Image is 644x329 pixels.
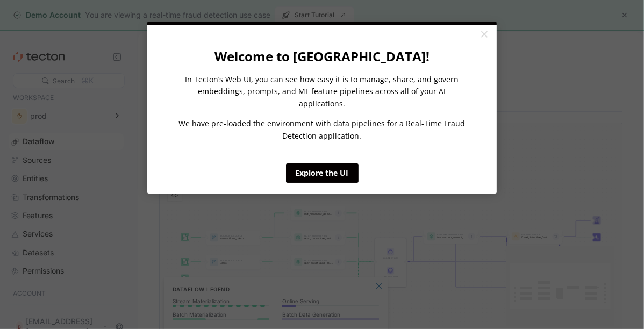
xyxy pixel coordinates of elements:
div: current step [147,22,497,25]
p: In Tecton’s Web UI, you can see how easy it is to manage, share, and govern embeddings, prompts, ... [176,74,468,110]
strong: Welcome to [GEOGRAPHIC_DATA]! [214,47,430,65]
a: Explore the UI [286,163,359,183]
p: We have pre-loaded the environment with data pipelines for a Real-Time Fraud Detection application. [176,118,468,142]
a: Close modal [475,25,493,45]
